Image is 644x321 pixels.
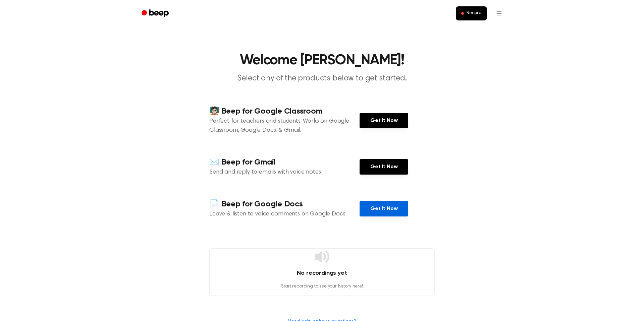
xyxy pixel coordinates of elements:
[209,210,360,219] p: Leave & listen to voice comments on Google Docs
[193,73,451,84] p: Select any of the products below to get started.
[360,113,408,128] a: Get It Now
[360,159,408,175] a: Get It Now
[210,269,434,278] h4: No recordings yet
[209,168,360,177] p: Send and reply to emails with voice notes
[209,106,360,117] h4: 🧑🏻‍🏫 Beep for Google Classroom
[137,7,175,20] a: Beep
[210,283,434,290] p: Start recording to see your history here!
[491,5,507,21] button: Open menu
[150,54,494,68] h1: Welcome [PERSON_NAME]!
[209,199,360,210] h4: 📄 Beep for Google Docs
[467,10,482,16] span: Record
[209,117,360,135] p: Perfect for teachers and students. Works on Google Classroom, Google Docs, & Gmail.
[456,6,487,20] button: Record
[209,157,360,168] h4: ✉️ Beep for Gmail
[360,201,408,216] a: Get It Now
